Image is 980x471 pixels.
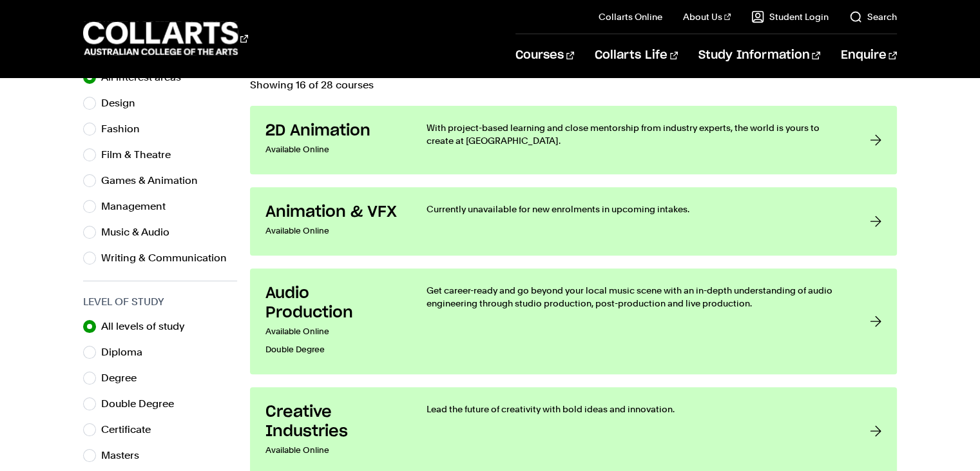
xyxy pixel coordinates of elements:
a: Collarts Life [595,34,678,77]
label: Games & Animation [101,172,208,190]
p: With project-based learning and close mentorship from industry experts, the world is yours to cre... [427,121,843,147]
div: Go to homepage [83,20,248,57]
a: Search [849,10,897,23]
a: Animation & VFX Available Online Currently unavailable for new enrolments in upcoming intakes. [250,187,896,256]
a: Audio Production Available OnlineDouble Degree Get career-ready and go beyond your local music sc... [250,268,896,374]
p: Lead the future of creativity with bold ideas and innovation. [427,403,843,416]
label: Double Degree [101,395,184,413]
a: Courses [515,34,574,77]
p: Double Degree [265,341,401,359]
label: Certificate [101,421,161,439]
p: Currently unavailable for new enrolments in upcoming intakes. [427,203,843,215]
p: Showing 16 of 28 courses [250,80,896,90]
a: Student Login [751,10,829,23]
h3: Audio Production [265,284,401,323]
p: Available Online [265,441,401,459]
label: All levels of study [101,317,195,336]
a: 2D Animation Available Online With project-based learning and close mentorship from industry expe... [250,106,896,174]
h3: 2D Animation [265,121,401,141]
a: About Us [683,10,731,23]
h3: Level of Study [83,294,237,310]
label: Music & Audio [101,223,180,241]
label: Film & Theatre [101,146,181,164]
h3: Animation & VFX [265,203,401,222]
label: Management [101,197,176,215]
a: Study Information [698,34,820,77]
label: Design [101,94,146,112]
label: Degree [101,369,147,387]
label: Writing & Communication [101,249,237,267]
p: Available Online [265,141,401,159]
p: Available Online [265,323,401,341]
label: Masters [101,446,149,465]
a: Collarts Online [599,10,662,23]
label: All interest areas [101,68,191,86]
a: Enquire [841,34,897,77]
h3: Creative Industries [265,403,401,441]
p: Available Online [265,222,401,240]
label: Fashion [101,120,150,138]
p: Get career-ready and go beyond your local music scene with an in-depth understanding of audio eng... [427,284,843,310]
label: Diploma [101,343,153,361]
